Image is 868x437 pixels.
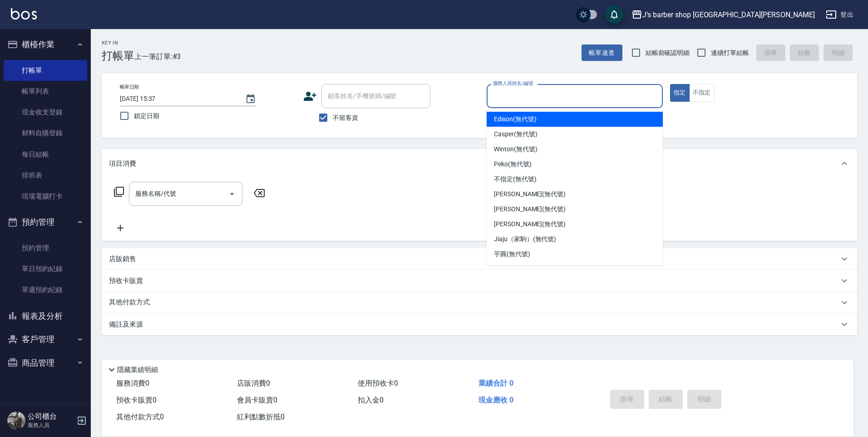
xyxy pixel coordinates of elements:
h3: 打帳單 [102,50,134,62]
div: 其他付款方式 [102,292,857,313]
p: 隱藏業績明細 [117,365,158,375]
span: 業績合計 0 [478,379,513,387]
span: 使用預收卡 0 [358,379,398,387]
span: 結帳前確認明細 [646,48,690,58]
span: Edison (無代號) [494,114,536,124]
span: 上一筆訂單:#3 [134,51,181,62]
div: 備註及來源 [102,313,857,335]
span: 店販消費 0 [237,379,270,387]
button: 櫃檯作業 [4,33,87,56]
span: Peko (無代號) [494,159,532,169]
div: J’s barber shop [GEOGRAPHIC_DATA][PERSON_NAME] [642,9,815,20]
button: 帳單速查 [582,45,622,61]
p: 預收卡販賣 [109,276,143,286]
a: 排班表 [4,165,87,186]
span: 連續打單結帳 [711,48,749,58]
h2: Key In [102,40,134,46]
a: 每日結帳 [4,144,87,165]
div: 項目消費 [102,149,857,178]
span: 其他付款方式 0 [116,412,164,421]
span: 服務消費 0 [116,379,149,387]
button: 商品管理 [4,351,87,375]
span: Jiaju（家駒） (無代號) [494,234,556,244]
span: 鎖定日期 [134,111,159,121]
a: 現場電腦打卡 [4,186,87,207]
p: 備註及來源 [109,320,143,329]
span: [PERSON_NAME] (無代號) [494,204,566,214]
button: Choose date, selected date is 2025-08-15 [240,88,261,110]
a: 單週預約紀錄 [4,279,87,300]
div: 店販銷售 [102,248,857,270]
span: Casper (無代號) [494,129,537,139]
label: 服務人員姓名/編號 [493,80,533,87]
a: 帳單列表 [4,81,87,102]
span: 不留客資 [333,113,358,123]
span: Winton (無代號) [494,144,537,154]
input: YYYY/MM/DD hh:mm [120,91,236,106]
button: 客戶管理 [4,328,87,351]
img: Person [7,412,25,430]
img: Logo [11,8,37,20]
div: 預收卡販賣 [102,270,857,292]
p: 項目消費 [109,159,136,169]
button: 指定 [670,84,690,102]
button: Open [225,187,239,201]
span: 預收卡販賣 0 [116,396,157,404]
span: 紅利點數折抵 0 [237,412,285,421]
a: 材料自購登錄 [4,123,87,144]
p: 其他付款方式 [109,298,154,308]
button: 預約管理 [4,210,87,234]
button: save [605,5,623,24]
a: 現金收支登錄 [4,102,87,123]
span: 扣入金 0 [358,396,384,404]
span: 會員卡販賣 0 [237,396,277,404]
label: 帳單日期 [120,84,139,90]
p: 服務人員 [28,421,74,429]
button: J’s barber shop [GEOGRAPHIC_DATA][PERSON_NAME] [628,5,819,24]
p: 店販銷售 [109,254,136,264]
a: 預約管理 [4,238,87,258]
a: 打帳單 [4,60,87,81]
span: [PERSON_NAME] (無代號) [494,189,566,199]
span: 現金應收 0 [478,396,513,404]
span: 不指定 (無代號) [494,174,537,184]
button: 不指定 [689,84,715,102]
button: 登出 [822,6,857,23]
span: [PERSON_NAME] (無代號) [494,219,566,229]
button: 報表及分析 [4,304,87,328]
span: 芋圓 (無代號) [494,249,530,259]
a: 單日預約紀錄 [4,258,87,279]
h5: 公司櫃台 [28,412,74,421]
